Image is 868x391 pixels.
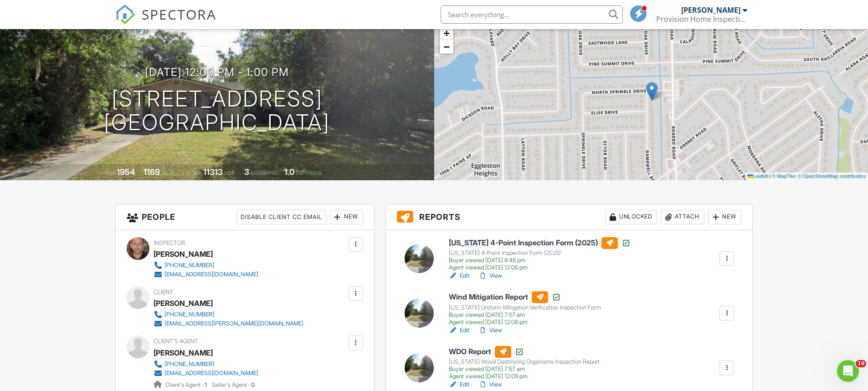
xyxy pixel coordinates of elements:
[164,311,214,318] div: [PHONE_NUMBER]
[164,271,258,278] div: [EMAIL_ADDRESS][DOMAIN_NAME]
[244,167,249,177] div: 3
[115,5,135,25] img: The Best Home Inspection Software - Spectora
[105,169,115,176] span: Built
[115,12,216,31] a: SPECTORA
[440,26,453,40] a: Zoom in
[449,249,631,257] div: [US_STATE] 4-Point Inspection Form (2025)
[164,361,214,368] div: [PHONE_NUMBER]
[164,320,303,327] div: [EMAIL_ADDRESS][PERSON_NAME][DOMAIN_NAME]
[154,247,213,261] div: [PERSON_NAME]
[116,204,374,230] h3: People
[164,370,258,377] div: [EMAIL_ADDRESS][DOMAIN_NAME]
[449,291,601,303] h6: Wind Mitigation Report
[154,346,213,360] a: [PERSON_NAME]
[236,210,326,224] div: Disable Client CC Email
[203,167,223,177] div: 11313
[164,262,214,269] div: [PHONE_NUMBER]
[449,380,469,389] a: Edit
[605,210,657,224] div: Unlocked
[646,82,657,101] img: Marker
[330,210,363,224] div: New
[165,381,208,388] span: Client's Agent -
[117,167,135,177] div: 1954
[161,169,174,176] span: sq. ft.
[386,204,753,230] h3: Reports
[449,257,631,264] div: Buyer viewed [DATE] 8:46 pm
[449,237,631,249] h6: [US_STATE] 4-Point Inspection Form (2025)
[154,296,213,310] div: [PERSON_NAME]
[747,173,768,179] a: Leaflet
[449,366,600,373] div: Buyer viewed [DATE] 7:57 am
[449,304,601,311] div: [US_STATE] Uniform Mitigation Verification Inspection Form
[443,41,449,52] span: −
[154,270,258,279] a: [EMAIL_ADDRESS][DOMAIN_NAME]
[145,66,289,78] h3: [DATE] 12:00 pm - 1:00 pm
[449,319,601,326] div: Agent viewed [DATE] 12:08 pm
[144,167,160,177] div: 1169
[449,358,600,366] div: [US_STATE] Wood Destroying Organisms Inspection Report
[478,380,502,389] a: View
[224,169,236,176] span: sq.ft.
[154,360,258,369] a: [PHONE_NUMBER]
[769,173,770,179] span: |
[661,210,704,224] div: Attach
[441,5,623,24] input: Search everything...
[449,373,600,380] div: Agent viewed [DATE] 12:09 pm
[708,210,741,224] div: New
[478,271,502,280] a: View
[656,15,747,24] div: Provision Home Inspections, LLC.
[443,27,449,39] span: +
[772,173,796,179] a: © MapTiler
[142,5,216,24] span: SPECTORA
[837,360,859,382] iframe: Intercom live chat
[154,310,303,319] a: [PHONE_NUMBER]
[449,311,601,319] div: Buyer viewed [DATE] 7:57 am
[154,338,198,345] span: Client's Agent
[449,291,601,326] a: Wind Mitigation Report [US_STATE] Uniform Mitigation Verification Inspection Form Buyer viewed [D...
[205,381,207,388] strong: 1
[449,346,600,358] h6: WDO Report
[449,237,631,272] a: [US_STATE] 4-Point Inspection Form (2025) [US_STATE] 4-Point Inspection Form (2025) Buyer viewed ...
[154,261,258,270] a: [PHONE_NUMBER]
[296,169,322,176] span: bathrooms
[681,5,740,15] div: [PERSON_NAME]
[251,169,276,176] span: bedrooms
[251,381,255,388] strong: 0
[154,289,173,295] span: Client
[212,381,255,388] span: Seller's Agent -
[449,346,600,381] a: WDO Report [US_STATE] Wood Destroying Organisms Inspection Report Buyer viewed [DATE] 7:57 am Age...
[183,169,202,176] span: Lot Size
[478,326,502,335] a: View
[440,40,453,54] a: Zoom out
[449,326,469,335] a: Edit
[154,369,258,378] a: [EMAIL_ADDRESS][DOMAIN_NAME]
[104,87,330,135] h1: [STREET_ADDRESS] [GEOGRAPHIC_DATA]
[284,167,294,177] div: 1.0
[154,319,303,328] a: [EMAIL_ADDRESS][PERSON_NAME][DOMAIN_NAME]
[856,360,866,367] span: 10
[798,173,866,179] a: © OpenStreetMap contributors
[449,264,631,271] div: Agent viewed [DATE] 12:06 pm
[154,239,185,246] span: Inspector
[449,271,469,280] a: Edit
